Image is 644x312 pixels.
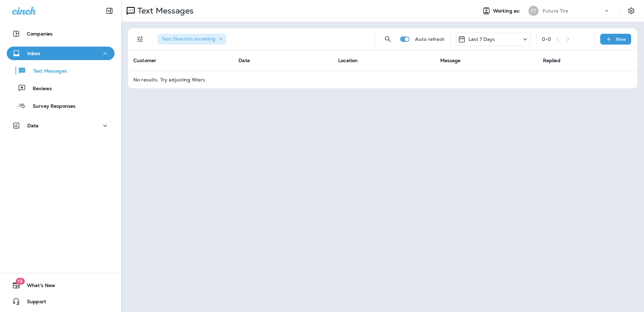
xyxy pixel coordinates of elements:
p: New [616,36,626,42]
button: Settings [625,5,637,17]
span: Support [20,299,46,307]
p: Survey Responses [26,103,75,110]
button: Search Messages [381,32,395,46]
p: Reviews [26,86,52,92]
button: Text Messages [7,63,115,78]
button: Collapse Sidebar [100,4,119,18]
span: What's New [20,283,55,291]
span: Working as: [493,8,522,14]
p: Auto refresh [415,36,445,42]
p: Data [27,123,39,128]
p: Future Tire [543,8,569,14]
span: 19 [15,278,25,285]
span: Location [338,57,358,63]
span: Date [238,57,250,63]
button: Companies [7,27,115,41]
p: Text Messages [135,6,194,16]
p: Companies [27,31,53,36]
button: Filters [133,32,147,46]
span: Message [440,57,461,63]
td: No results. Try adjusting filters [128,71,637,88]
button: Reviews [7,81,115,95]
p: Text Messages [26,68,67,75]
p: Inbox [27,51,40,56]
span: Replied [543,57,560,63]
button: Survey Responses [7,99,115,113]
button: Support [7,295,115,308]
span: Text Direction : Incoming [162,36,215,42]
button: 19What's New [7,279,115,292]
button: Inbox [7,47,115,60]
div: 0 - 0 [542,36,551,42]
div: Text Direction:Incoming [158,34,226,45]
button: Data [7,119,115,132]
p: Last 7 Days [469,36,495,42]
div: FT [528,6,539,16]
span: Customer [133,57,156,63]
